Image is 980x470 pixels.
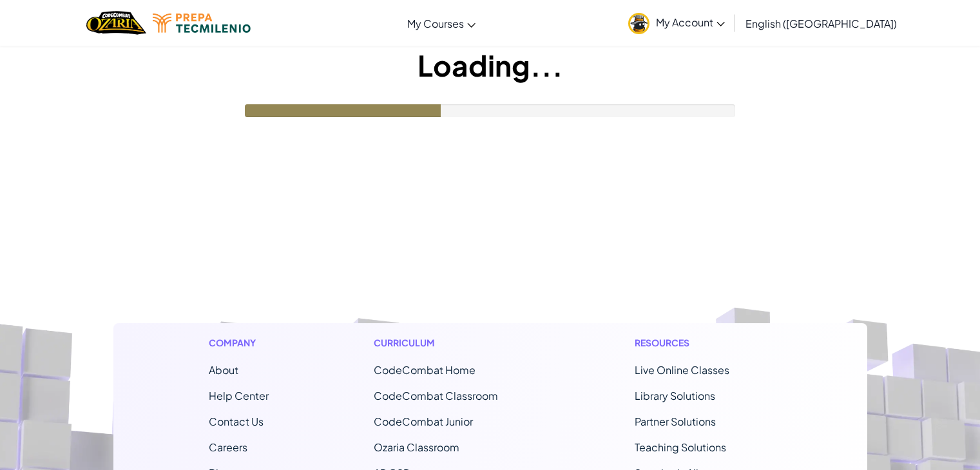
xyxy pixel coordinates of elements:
a: Library Solutions [635,389,715,402]
a: My Account [622,3,731,43]
a: Ozaria by CodeCombat logo [86,10,146,36]
a: My Courses [401,6,482,41]
img: Tecmilenio logo [153,14,251,33]
a: Teaching Solutions [635,440,726,454]
span: English ([GEOGRAPHIC_DATA]) [745,17,897,30]
a: CodeCombat Junior [374,415,473,428]
a: CodeCombat Classroom [374,389,498,402]
h1: Company [209,336,269,350]
h1: Resources [635,336,772,350]
img: Home [86,10,146,36]
a: Careers [209,440,247,454]
span: My Account [656,15,725,29]
a: About [209,363,238,377]
span: CodeCombat Home [374,363,476,377]
a: Ozaria Classroom [374,440,459,454]
a: English ([GEOGRAPHIC_DATA]) [739,6,903,41]
img: avatar [628,13,649,34]
a: Help Center [209,389,269,402]
span: Contact Us [209,415,264,428]
a: Live Online Classes [635,363,729,377]
span: My Courses [407,17,464,30]
a: Partner Solutions [635,415,716,428]
h1: Curriculum [374,336,530,350]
